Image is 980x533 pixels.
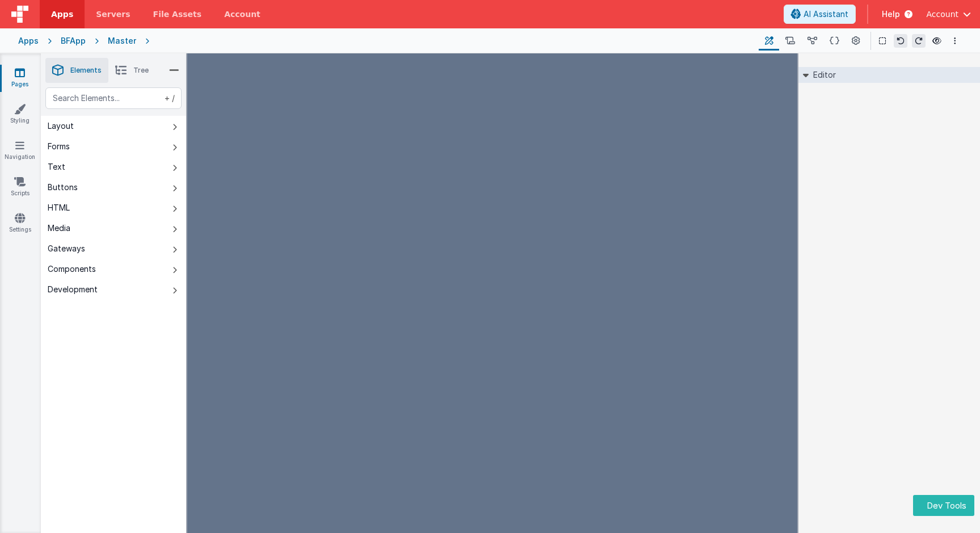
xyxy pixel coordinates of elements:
[926,9,971,20] button: Account
[162,87,175,109] span: + /
[41,218,186,238] button: Media
[48,223,70,234] div: Media
[133,66,149,75] span: Tree
[41,259,186,279] button: Components
[96,9,130,20] span: Servers
[51,9,73,20] span: Apps
[926,9,958,20] span: Account
[948,34,962,48] button: Options
[41,238,186,259] button: Gateways
[48,182,78,193] div: Buttons
[41,157,186,177] button: Text
[18,35,39,47] div: Apps
[48,243,85,254] div: Gateways
[153,9,202,20] span: File Assets
[41,136,186,157] button: Forms
[48,263,96,275] div: Components
[108,35,136,47] div: Master
[913,495,974,516] button: Dev Tools
[41,116,186,136] button: Layout
[809,67,836,83] h2: Editor
[70,66,102,75] span: Elements
[41,279,186,300] button: Development
[804,9,848,20] span: AI Assistant
[61,35,86,47] div: BFApp
[48,141,70,152] div: Forms
[882,9,900,20] span: Help
[41,198,186,218] button: HTML
[45,87,182,109] input: Search Elements...
[48,284,98,295] div: Development
[784,5,856,24] button: AI Assistant
[48,161,65,173] div: Text
[48,120,74,132] div: Layout
[41,177,186,198] button: Buttons
[48,202,70,213] div: HTML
